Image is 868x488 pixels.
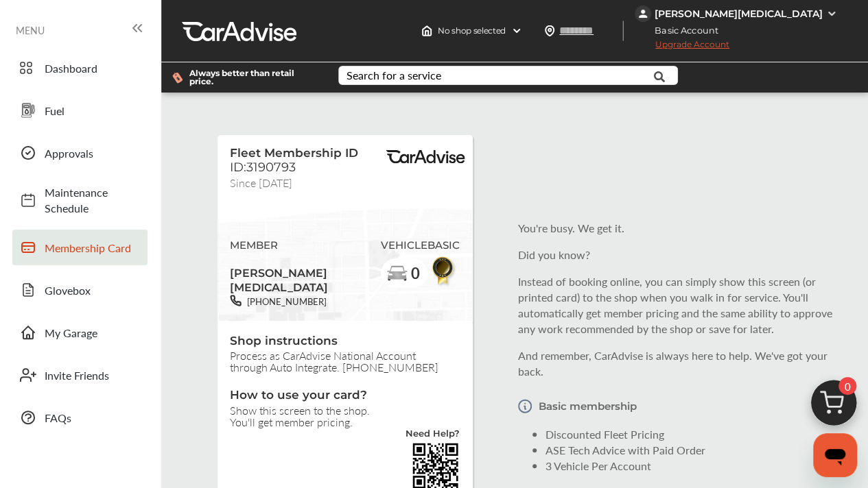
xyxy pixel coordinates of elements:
span: FAQs [45,410,141,426]
span: Since [DATE] [230,175,292,186]
span: 0 [838,377,856,395]
a: Glovebox [12,272,148,308]
span: [PERSON_NAME][MEDICAL_DATA] [230,259,381,295]
span: Fleet Membership ID [230,146,358,160]
img: cart_icon.3d0951e8.svg [801,374,867,439]
img: location_vector.a44bc228.svg [544,25,555,36]
span: No shop selected [438,25,506,36]
li: ASE Tech Advice with Paid Order [546,442,851,458]
a: My Garage [12,315,148,350]
span: Approvals [45,145,141,161]
li: 3 Vehicle Per Account [546,458,851,474]
img: jVpblrzwTbfkPYzPPzSLxeg0AAAAASUVORK5CYII= [635,5,651,22]
a: Dashboard [12,50,148,86]
p: Basic membership [539,400,637,412]
a: FAQs [12,400,148,435]
span: My Garage [45,325,141,341]
li: Discounted Fleet Pricing [546,426,851,442]
span: How to use your card? [230,388,460,404]
span: MENU [16,25,45,36]
p: You're busy. We get it. [518,220,851,236]
a: Maintenance Schedule [12,178,148,223]
span: Invite Friends [45,367,141,383]
p: And remember, CarAdvise is always here to help. We've got your back. [518,347,851,379]
span: MEMBER [230,239,381,252]
p: Instead of booking online, you can simply show this screen (or printed card) to the shop when you... [518,273,851,337]
span: [PHONE_NUMBER] [242,295,327,308]
div: Search for a service [347,70,441,81]
div: [PERSON_NAME][MEDICAL_DATA] [655,8,823,20]
span: BASIC [427,239,460,252]
span: Process as CarAdvise National Account through Auto Integrate. [PHONE_NUMBER] [230,350,460,373]
p: Did you know? [518,247,851,263]
span: Membership Card [45,240,141,256]
span: Show this screen to the shop. [230,404,460,416]
span: Shop instructions [230,334,460,350]
span: ID:3190793 [230,160,296,175]
img: phone-black.37208b07.svg [230,295,242,306]
a: Invite Friends [12,357,148,393]
span: Dashboard [45,60,141,76]
a: Approvals [12,135,148,171]
span: Upgrade Account [635,39,729,56]
span: VEHICLE [381,239,427,252]
img: dollor_label_vector.a70140d1.svg [172,72,183,84]
img: Vector.a173687b.svg [518,390,532,422]
a: Membership Card [12,230,148,265]
img: header-down-arrow.9dd2ce7d.svg [511,25,522,36]
img: header-home-logo.8d720a4f.svg [421,25,432,36]
span: You'll get member pricing. [230,416,460,428]
img: header-divider.bc55588e.svg [622,21,624,41]
span: Always better than retail price. [189,69,316,86]
a: Fuel [12,93,148,128]
img: WGsFRI8htEPBVLJbROoPRyZpYNWhNONpIPPETTm6eUC0GeLEiAAAAAElFTkSuQmCC [826,8,837,19]
span: Fuel [45,103,141,119]
span: Basic Account [636,23,729,38]
a: Need Help? [406,430,460,441]
span: Glovebox [45,282,141,298]
span: 0 [410,265,420,282]
img: car-basic.192fe7b4.svg [386,263,408,285]
img: BasicPremiumLogo.8d547ee0.svg [384,150,467,164]
span: Maintenance Schedule [45,184,141,216]
iframe: Button to launch messaging window [813,433,857,477]
img: BasicBadge.31956f0b.svg [428,254,459,286]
